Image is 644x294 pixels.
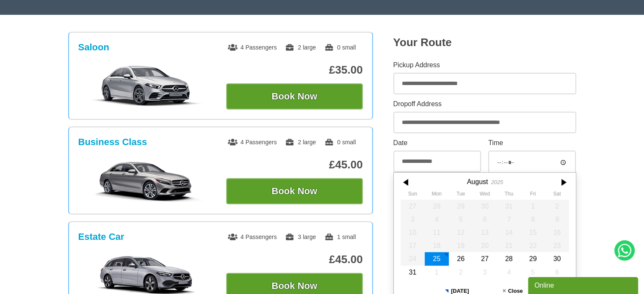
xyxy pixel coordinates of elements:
label: Date [393,140,481,146]
span: 4 Passengers [228,234,277,240]
p: £35.00 [226,63,363,77]
label: Dropoff Address [393,101,576,107]
span: 4 Passengers [228,44,277,51]
span: 4 Passengers [228,139,277,146]
h3: Estate Car [78,231,124,242]
span: 2 large [285,139,316,146]
label: Pickup Address [393,62,576,69]
img: Saloon [83,65,210,107]
p: £45.00 [226,158,363,171]
h2: Your Route [393,36,576,49]
span: 3 large [285,234,316,240]
span: 0 small [324,139,356,146]
span: 1 small [324,234,356,240]
h3: Saloon [78,42,109,53]
span: 0 small [324,44,356,51]
button: Book Now [226,83,363,110]
label: Time [488,140,576,146]
iframe: chat widget [528,275,640,294]
p: £45.00 [226,253,363,266]
span: 2 large [285,44,316,51]
button: Book Now [226,178,363,204]
h3: Business Class [78,137,147,148]
img: Business Class [83,159,210,202]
